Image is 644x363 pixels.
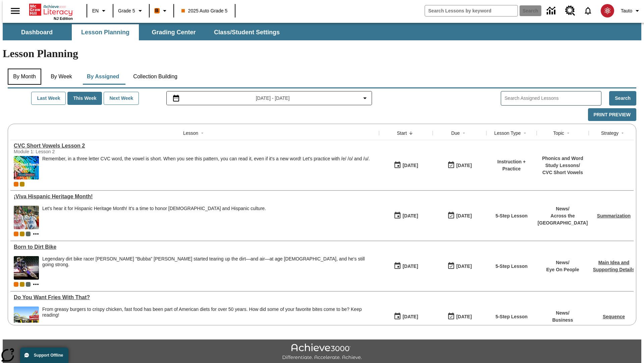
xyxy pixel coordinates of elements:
[209,24,285,40] button: Class/Student Settings
[445,209,474,222] button: 10/15/25: Last day the lesson can be accessed
[579,2,597,19] a: Notifications
[402,212,418,220] div: [DATE]
[3,24,70,40] button: Dashboard
[445,310,474,323] button: 10/15/25: Last day the lesson can be accessed
[14,307,39,330] img: One of the first McDonald's stores, with the iconic red sign and golden arches.
[588,108,636,121] button: Print Preview
[115,5,147,17] button: Grade: Grade 5, Select a grade
[183,130,198,136] div: Lesson
[67,92,102,105] button: This Week
[89,5,111,17] button: Language: EN, Select a language
[198,129,206,137] button: Sort
[445,260,474,273] button: 10/15/25: Last day the lesson can be accessed
[391,260,420,273] button: 10/15/25: First time the lesson was available
[14,244,376,250] div: Born to Dirt Bike
[42,206,266,229] div: Let's hear it for Hispanic Heritage Month! It's a time to honor Hispanic Americans and Hispanic c...
[14,256,39,280] img: Motocross racer James Stewart flies through the air on his dirt bike.
[34,353,63,358] span: Support Offline
[490,158,533,172] p: Instruction + Practice
[42,156,370,162] p: Remember, in a three letter CVC word, the vowel is short. When you see this pattern, you can read...
[552,317,573,324] p: Business
[29,2,73,21] div: Home
[42,206,266,211] div: Let's hear it for Hispanic Heritage Month! It's a time to honor [DEMOGRAPHIC_DATA] and Hispanic c...
[29,3,73,16] a: Home
[402,161,418,170] div: [DATE]
[5,1,25,21] button: Open side menu
[14,282,18,287] div: Current Class
[521,129,529,137] button: Sort
[214,29,280,36] span: Class/Student Settings
[14,182,18,187] div: Current Class
[618,5,644,17] button: Profile/Settings
[621,7,632,14] span: Tauto
[494,130,521,136] div: Lesson Type
[128,69,183,85] button: Collection Building
[619,129,627,137] button: Sort
[14,194,376,200] a: ¡Viva Hispanic Heritage Month! , Lessons
[597,213,631,218] a: Summarization
[20,182,24,187] div: New 2025 class
[42,307,376,330] div: From greasy burgers to crispy chicken, fast food has been part of American diets for over 50 year...
[601,4,614,17] img: avatar image
[20,348,68,363] button: Support Offline
[391,209,420,222] button: 10/15/25: First time the lesson was available
[42,307,376,318] div: From greasy burgers to crispy chicken, fast food has been part of American diets for over 50 year...
[538,212,588,227] p: Across the [GEOGRAPHIC_DATA]
[540,169,585,176] p: CVC Short Vowels
[42,156,370,179] div: Remember, in a three letter CVC word, the vowel is short. When you see this pattern, you can read...
[14,143,376,149] a: CVC Short Vowels Lesson 2, Lessons
[425,5,518,16] input: search field
[32,230,40,238] button: Show more classes
[8,69,41,85] button: By Month
[402,313,418,321] div: [DATE]
[82,69,124,85] button: By Assigned
[561,2,579,20] a: Resource Center, Will open in new tab
[181,7,228,14] span: 2025 Auto Grade 5
[20,232,24,236] div: New 2025 class
[26,282,31,287] div: OL 2025 Auto Grade 6
[31,92,66,105] button: Last Week
[546,259,579,266] p: News /
[152,29,196,36] span: Grading Center
[14,232,18,236] div: Current Class
[460,129,468,137] button: Sort
[14,156,39,179] img: CVC Short Vowels Lesson 2.
[81,29,129,36] span: Lesson Planning
[32,280,40,288] button: Show more classes
[553,130,564,136] div: Topic
[552,310,573,317] p: News /
[495,263,528,270] p: 5-Step Lesson
[72,24,139,40] button: Lesson Planning
[3,24,286,40] div: SubNavbar
[42,256,376,280] span: Legendary dirt bike racer James "Bubba" Stewart started tearing up the dirt—and air—at age 4, and...
[451,130,460,136] div: Due
[45,69,78,85] button: By Week
[361,94,369,102] svg: Collapse Date Range Filter
[155,6,159,15] span: B
[20,282,24,287] div: New 2025 class
[495,212,528,219] p: 5-Step Lesson
[3,23,641,40] div: SubNavbar
[169,94,369,102] button: Select the date range menu item
[391,310,420,323] button: 10/15/25: First time the lesson was available
[397,130,407,136] div: Start
[26,232,31,236] span: OL 2025 Auto Grade 6
[456,212,472,220] div: [DATE]
[14,206,39,229] img: A photograph of Hispanic women participating in a parade celebrating Hispanic culture. The women ...
[14,294,376,300] div: Do You Want Fries With That?
[118,7,135,14] span: Grade 5
[3,47,641,60] h1: Lesson Planning
[140,24,207,40] button: Grading Center
[603,314,625,319] a: Sequence
[456,262,472,271] div: [DATE]
[14,143,376,149] div: CVC Short Vowels Lesson 2
[445,159,474,172] button: 10/16/25: Last day the lesson can be accessed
